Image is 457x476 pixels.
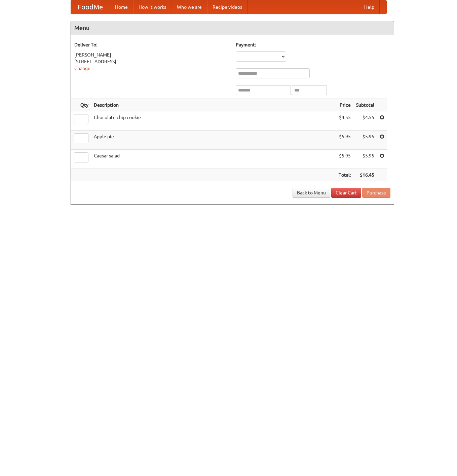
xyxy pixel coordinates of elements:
[133,0,172,14] a: How it works
[71,0,110,14] a: FoodMe
[336,150,353,169] td: $5.95
[331,188,361,198] a: Clear Cart
[91,150,336,169] td: Caesar salad
[207,0,247,14] a: Recipe videos
[353,99,377,111] th: Subtotal
[353,169,377,181] th: $16.45
[336,99,353,111] th: Price
[74,66,90,71] a: Change
[74,58,229,65] div: [STREET_ADDRESS]
[336,169,353,181] th: Total:
[362,188,390,198] button: Purchase
[172,0,207,14] a: Who we are
[236,41,390,48] h5: Payment:
[353,131,377,150] td: $5.95
[353,150,377,169] td: $5.95
[91,131,336,150] td: Apple pie
[71,21,394,35] h4: Menu
[110,0,133,14] a: Home
[359,0,380,14] a: Help
[336,131,353,150] td: $5.95
[336,111,353,131] td: $4.55
[71,99,91,111] th: Qty
[91,111,336,131] td: Chocolate chip cookie
[353,111,377,131] td: $4.55
[293,188,330,198] a: Back to Menu
[91,99,336,111] th: Description
[74,51,229,58] div: [PERSON_NAME]
[74,41,229,48] h5: Deliver To:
